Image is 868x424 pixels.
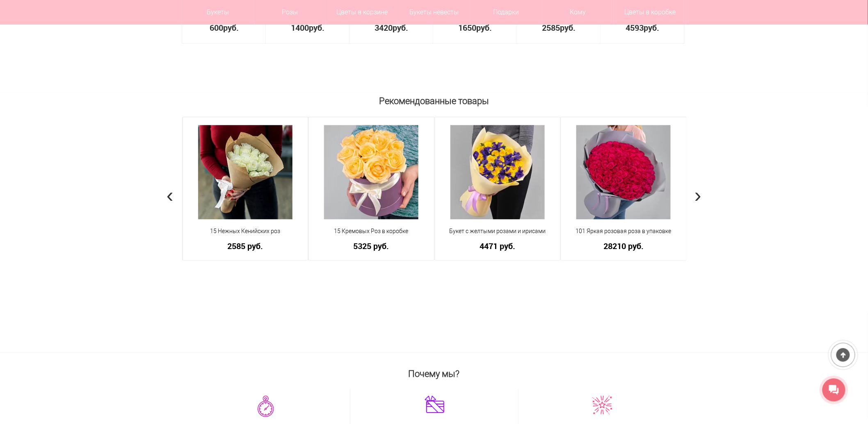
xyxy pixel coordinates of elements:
h2: Рекомендованные товары [182,92,686,106]
img: 15 Кремовых Роз в коробке [324,125,418,219]
a: Букет с желтыми розами и ирисами [441,227,555,236]
img: 5ktc9rhq6sqbnq0u98vgs5k3z97r4cib.png.webp [258,395,274,417]
span: 2585 [542,22,560,33]
span: Next [694,183,701,207]
span: Previous [167,183,174,207]
img: 101 Яркая розовая роза в упаковке [576,125,671,219]
a: 5325 руб. [314,242,429,250]
span: руб. [560,22,576,33]
a: 4471 руб. [441,242,555,250]
span: руб. [644,22,660,33]
span: руб. [309,22,325,33]
span: руб. [223,22,239,33]
img: Букет с желтыми розами и ирисами [450,125,545,219]
span: 4593 [626,22,644,33]
img: lqujz6tg70lr11blgb98vet7mq1ldwxz.png.webp [425,395,444,413]
a: 2585 руб. [188,242,303,250]
span: 1650 [459,22,477,33]
h2: Почему мы? [182,365,686,379]
span: 600 [210,22,223,33]
a: 15 Кремовых Роз в коробке [314,227,429,236]
span: 1400 [291,22,309,33]
img: 15 Нежных Кенийских роз [198,125,292,219]
a: 15 Нежных Кенийских роз [188,227,303,236]
span: 3420 [375,22,393,33]
span: руб. [393,22,409,33]
span: руб. [477,22,492,33]
a: 28210 руб. [566,242,681,250]
a: 101 Яркая розовая роза в упаковке [566,227,681,236]
img: xj0peb8qgrapz1vtotzmzux6uv3ncvrb.png.webp [592,395,612,415]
